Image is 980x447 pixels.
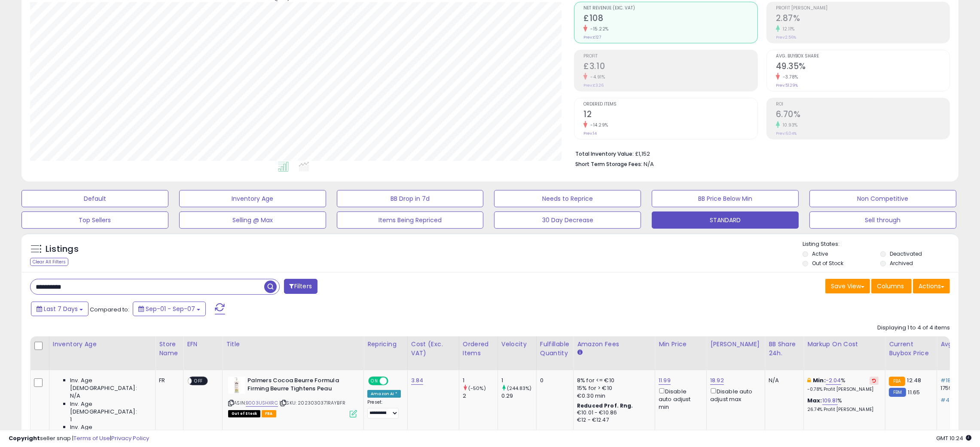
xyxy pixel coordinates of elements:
[575,150,634,157] b: Total Inventory Value:
[9,435,149,443] div: seller snap | |
[9,434,40,442] strong: Copyright
[70,392,80,400] span: N/A
[44,305,78,313] span: Last 7 Days
[776,54,949,59] span: Avg. Buybox Share
[803,240,959,248] p: Listing States:
[111,434,149,442] a: Privacy Policy
[159,377,177,384] div: FR
[807,340,882,349] div: Markup on Cost
[877,324,950,332] div: Displaying 1 to 4 of 4 items
[913,279,950,293] button: Actions
[501,377,536,384] div: 1
[226,340,360,349] div: Title
[583,83,604,88] small: Prev: £3.26
[367,340,404,349] div: Repricing
[463,377,498,384] div: 1
[780,122,798,128] small: 10.93%
[46,243,79,255] h5: Listings
[776,35,796,40] small: Prev: 2.56%
[583,109,757,121] h2: 12
[577,417,648,424] div: €12 - €12.47
[652,211,799,229] button: STANDARD
[583,54,757,59] span: Profit
[825,279,870,293] button: Save View
[583,131,597,136] small: Prev: 14
[21,211,168,229] button: Top Sellers
[812,250,828,257] label: Active
[30,258,68,266] div: Clear All Filters
[871,279,912,293] button: Columns
[577,392,648,400] div: €0.30 min
[577,384,648,392] div: 15% for > €10
[889,388,906,397] small: FBM
[822,396,838,405] a: 109.81
[70,423,149,439] span: Inv. Age [DEMOGRAPHIC_DATA]:
[575,148,943,158] li: £1,152
[889,340,933,358] div: Current Buybox Price
[411,340,455,358] div: Cost (Exc. VAT)
[179,190,326,207] button: Inventory Age
[577,402,633,409] b: Reduced Prof. Rng.
[587,26,609,32] small: -15.22%
[807,387,879,393] p: -0.78% Profit [PERSON_NAME]
[463,392,498,400] div: 2
[70,400,149,416] span: Inv. Age [DEMOGRAPHIC_DATA]:
[940,376,963,384] span: #18,028
[387,378,401,385] span: OFF
[21,190,168,207] button: Default
[284,279,318,294] button: Filters
[577,377,648,384] div: 8% for <= €10
[228,377,245,394] img: 315HtPpgoJL._SL40_.jpg
[780,74,798,80] small: -3.78%
[70,377,149,392] span: Inv. Age [DEMOGRAPHIC_DATA]:
[411,376,424,385] a: 3.84
[659,387,700,411] div: Disable auto adjust min
[780,26,795,32] small: 12.11%
[577,409,648,417] div: €10.01 - €10.86
[228,410,260,417] span: All listings that are currently out of stock and unavailable for purchase on Amazon
[890,250,922,257] label: Deactivated
[776,83,798,88] small: Prev: 51.29%
[583,102,757,107] span: Ordered Items
[776,131,797,136] small: Prev: 6.04%
[463,340,494,358] div: Ordered Items
[807,377,879,393] div: %
[804,336,885,370] th: The percentage added to the cost of goods (COGS) that forms the calculator for Min & Max prices.
[936,434,971,442] span: 2025-09-15 10:24 GMT
[228,377,357,417] div: ASIN:
[53,340,152,349] div: Inventory Age
[583,13,757,25] h2: £108
[710,376,724,385] a: 18.92
[133,302,206,316] button: Sep-01 - Sep-07
[809,211,956,229] button: Sell through
[73,434,110,442] a: Terms of Use
[494,211,641,229] button: 30 Day Decrease
[807,407,879,413] p: 26.74% Profit [PERSON_NAME]
[369,378,380,385] span: ON
[907,376,922,384] span: 12.48
[776,6,949,11] span: Profit [PERSON_NAME]
[179,211,326,229] button: Selling @ Max
[890,260,913,267] label: Archived
[262,410,276,417] span: FBA
[776,13,949,25] h2: 2.87%
[507,385,531,392] small: (244.83%)
[809,190,956,207] button: Non Competitive
[31,302,89,316] button: Last 7 Days
[246,399,278,407] a: B003USHXRC
[577,349,582,356] small: Amazon Fees.
[776,61,949,73] h2: 49.35%
[659,376,671,385] a: 11.99
[940,396,953,404] span: #43
[659,340,703,349] div: Min Price
[644,160,654,168] span: N/A
[769,340,800,358] div: BB Share 24h.
[577,340,651,349] div: Amazon Fees
[583,35,601,40] small: Prev: £127
[540,340,570,358] div: Fulfillable Quantity
[908,388,920,396] span: 11.65
[652,190,799,207] button: BB Price Below Min
[889,377,905,386] small: FBA
[587,122,608,128] small: -14.29%
[367,399,401,418] div: Preset:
